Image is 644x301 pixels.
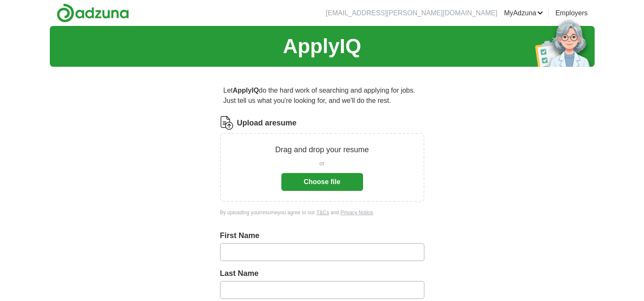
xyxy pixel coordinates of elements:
label: Last Name [220,268,424,279]
h1: ApplyIQ [283,31,361,62]
a: MyAdzuna [504,8,543,18]
strong: ApplyIQ [233,87,259,94]
img: Adzuna logo [57,3,129,23]
label: First Name [220,230,424,241]
button: Choose file [281,173,363,191]
a: T&Cs [316,210,329,216]
label: Upload a resume [237,117,297,129]
p: Drag and drop your resume [275,144,369,156]
li: [EMAIL_ADDRESS][PERSON_NAME][DOMAIN_NAME] [326,8,498,18]
p: Let do the hard work of searching and applying for jobs. Just tell us what you're looking for, an... [220,82,424,109]
a: Privacy Notice [341,210,373,216]
img: CV Icon [220,116,234,130]
div: By uploading your resume you agree to our and . [220,209,424,216]
a: Employers [555,8,588,18]
span: or [319,159,324,168]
